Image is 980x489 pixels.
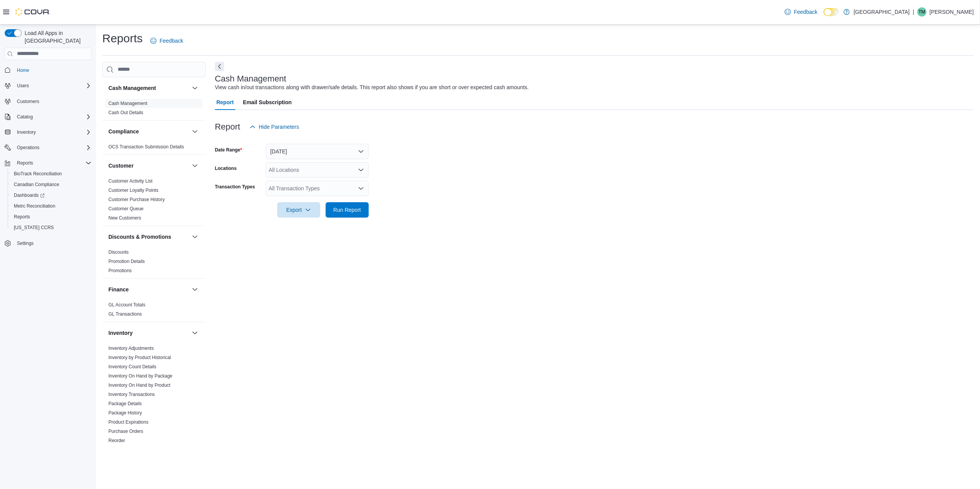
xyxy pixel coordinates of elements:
[8,201,95,211] button: Metrc Reconciliation
[108,197,165,202] a: Customer Purchase History
[326,202,369,218] button: Run Report
[918,7,925,17] span: TM
[282,202,316,218] span: Export
[190,328,200,338] button: Inventory
[854,7,910,17] p: [GEOGRAPHIC_DATA]
[2,65,95,76] button: Home
[108,144,184,150] a: OCS Transaction Submission Details
[824,8,840,16] input: Dark Mode
[8,222,95,233] button: [US_STATE] CCRS
[108,259,145,264] a: Promotion Details
[108,419,148,425] span: Product Expirations
[108,382,170,388] span: Inventory On Hand by Product
[108,110,143,116] span: Cash Out Details
[11,180,62,189] a: Canadian Compliance
[108,364,156,369] a: Inventory Count Details
[108,144,184,150] span: OCS Transaction Submission Details
[358,167,364,173] button: Open list of options
[2,158,95,168] button: Reports
[108,206,143,212] span: Customer Queue
[14,203,55,209] span: Metrc Reconciliation
[2,142,95,153] button: Operations
[358,185,364,191] button: Open list of options
[8,211,95,222] button: Reports
[102,248,206,278] div: Discounts & Promotions
[108,392,155,397] a: Inventory Transactions
[14,112,36,121] button: Catalog
[108,311,142,317] a: GL Transactions
[108,346,154,351] a: Inventory Adjustments
[17,145,40,151] span: Operations
[8,168,95,179] button: BioTrack Reconciliation
[14,238,92,248] span: Settings
[190,232,200,241] button: Discounts & Promotions
[108,355,171,360] a: Inventory by Product Historical
[108,410,142,416] span: Package History
[108,419,148,425] a: Product Expirations
[108,410,142,416] a: Package History
[17,160,33,166] span: Reports
[108,233,189,241] button: Discounts & Promotions
[14,171,62,177] span: BioTrack Reconciliation
[2,111,95,122] button: Catalog
[14,97,42,106] a: Customers
[108,128,139,135] h3: Compliance
[108,364,156,370] span: Inventory Count Details
[14,225,54,231] span: [US_STATE] CCRS
[190,285,200,294] button: Finance
[147,33,186,48] a: Feedback
[108,302,145,308] span: GL Account Totals
[108,206,143,211] a: Customer Queue
[108,178,153,184] a: Customer Activity List
[14,143,43,152] button: Operations
[11,201,92,211] span: Metrc Reconciliation
[14,158,36,168] button: Reports
[108,329,189,337] button: Inventory
[102,344,206,457] div: Inventory
[14,128,92,137] span: Inventory
[108,268,132,273] a: Promotions
[215,184,255,190] label: Transaction Types
[108,268,132,274] span: Promotions
[14,143,92,152] span: Operations
[2,127,95,138] button: Inventory
[215,165,237,171] label: Locations
[14,66,32,75] a: Home
[11,201,58,211] a: Metrc Reconciliation
[14,181,59,188] span: Canadian Compliance
[108,391,155,398] span: Inventory Transactions
[794,8,817,16] span: Feedback
[246,119,302,135] button: Hide Parameters
[108,354,171,361] span: Inventory by Product Historical
[2,238,95,249] button: Settings
[102,176,206,226] div: Customer
[11,212,92,221] span: Reports
[108,286,189,293] button: Finance
[11,212,33,221] a: Reports
[14,65,92,75] span: Home
[108,187,158,193] span: Customer Loyalty Points
[2,80,95,91] button: Users
[824,16,824,17] span: Dark Mode
[14,81,32,90] button: Users
[108,128,189,135] button: Compliance
[11,169,65,178] a: BioTrack Reconciliation
[108,401,142,406] a: Package Details
[14,81,92,90] span: Users
[17,67,29,73] span: Home
[333,206,361,214] span: Run Report
[108,286,129,293] h3: Finance
[14,96,92,106] span: Customers
[11,191,48,200] a: Dashboards
[215,147,242,153] label: Date Range
[277,202,320,218] button: Export
[108,233,171,241] h3: Discounts & Promotions
[102,31,143,46] h1: Reports
[782,4,820,20] a: Feedback
[22,29,92,45] span: Load All Apps in [GEOGRAPHIC_DATA]
[102,99,206,120] div: Cash Management
[108,373,173,379] a: Inventory On Hand by Package
[108,101,147,106] a: Cash Management
[108,311,142,317] span: GL Transactions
